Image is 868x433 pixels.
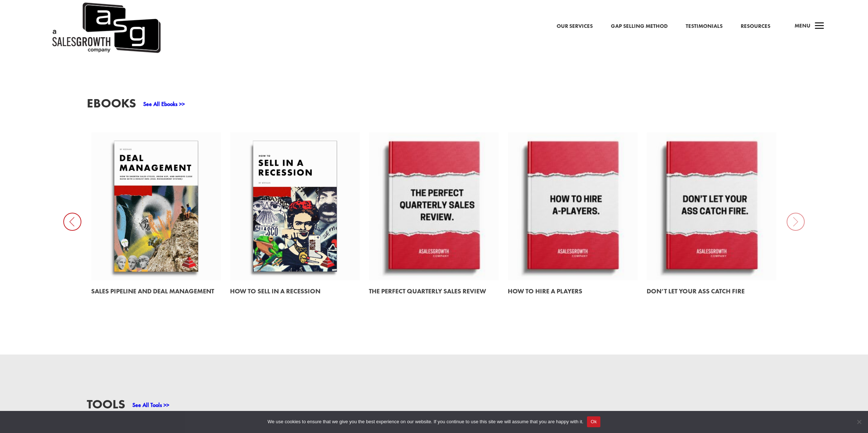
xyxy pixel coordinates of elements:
[132,401,169,409] a: See All Tools >>
[611,22,668,31] a: Gap Selling Method
[587,416,600,427] button: Ok
[812,19,827,34] span: a
[795,22,810,29] span: Menu
[87,398,125,414] h3: Tools
[268,418,583,425] span: We use cookies to ensure that we give you the best experience on our website. If you continue to ...
[855,418,863,425] span: No
[87,97,136,113] h3: EBooks
[557,22,593,31] a: Our Services
[143,100,185,108] a: See All Ebooks >>
[686,22,723,31] a: Testimonials
[741,22,770,31] a: Resources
